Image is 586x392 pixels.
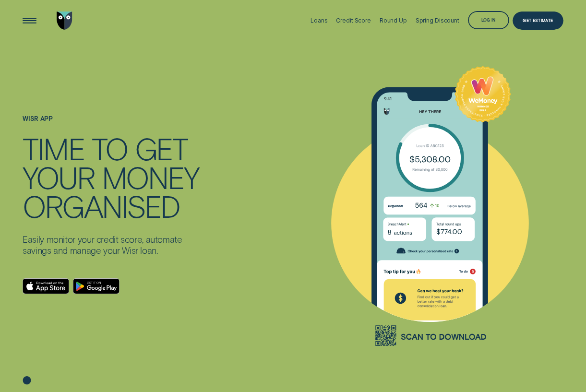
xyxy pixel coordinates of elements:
div: TO [92,134,128,163]
p: Easily monitor your credit score, automate savings and manage your Wisr loan. [23,234,201,256]
h4: TIME TO GET YOUR MONEY ORGANISED [23,134,201,220]
img: Wisr [57,12,72,30]
div: YOUR [23,163,94,191]
button: Open Menu [20,12,39,30]
button: Log in [468,11,509,30]
div: TIME [23,134,84,163]
a: Android App on Google Play [73,278,120,294]
a: Get Estimate [513,12,563,30]
div: MONEY [102,163,199,191]
div: Round Up [380,17,407,24]
h1: WISR APP [23,115,201,134]
div: Spring Discount [416,17,459,24]
div: ORGANISED [23,191,179,220]
div: GET [135,134,187,163]
div: Loans [311,17,327,24]
div: Credit Score [336,17,371,24]
a: Download on the App Store [23,278,69,294]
